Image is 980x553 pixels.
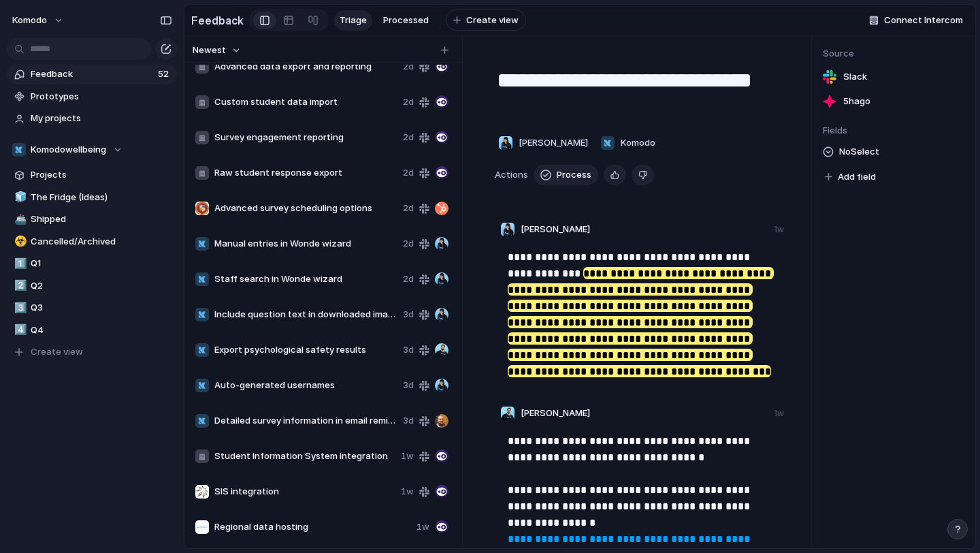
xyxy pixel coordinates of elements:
span: Staff search in Wonde wizard [214,272,397,286]
button: 4️⃣ [12,323,26,337]
span: Newest [193,44,226,57]
span: Projects [31,168,172,182]
a: My projects [7,108,177,129]
span: Q4 [31,323,172,337]
button: Process [534,165,598,185]
span: Create view [466,14,519,27]
span: The Fridge (Ideas) [31,191,172,204]
button: ☣️ [12,235,26,249]
button: Newest [191,42,243,59]
a: 2️⃣Q2 [7,276,177,296]
span: 2d [403,166,414,180]
a: 4️⃣Q4 [7,320,177,341]
button: Delete [632,165,654,185]
span: Survey engagement reporting [214,131,397,144]
span: Custom student data import [214,95,397,109]
span: Komodo [12,14,47,27]
div: 1w [774,407,784,420]
span: My projects [31,112,172,125]
a: Triage [334,10,372,31]
span: Slack [843,70,867,84]
a: Prototypes [7,86,177,107]
a: 🚢Shipped [7,209,177,230]
span: Add field [838,170,876,184]
span: 52 [158,67,171,81]
span: Processed [383,14,429,27]
span: 1w [416,520,429,534]
button: [PERSON_NAME] [495,132,591,154]
span: Process [557,168,591,182]
div: 🚢 [14,212,24,227]
div: 3️⃣ [14,300,24,316]
span: Q3 [31,301,172,315]
span: Connect Intercom [884,14,963,27]
span: Detailed survey information in email reminders [214,414,397,428]
span: Auto-generated usernames [214,379,397,392]
span: Manual entries in Wonde wizard [214,237,397,251]
button: Komodo [597,132,659,154]
span: 5h ago [843,95,870,108]
a: 🧊The Fridge (Ideas) [7,187,177,208]
span: Komodo [621,136,655,150]
button: Add field [823,168,878,186]
span: Shipped [31,212,172,226]
span: Raw student response export [214,166,397,180]
span: Regional data hosting [214,520,411,534]
a: Processed [378,10,434,31]
span: Cancelled/Archived [31,235,172,249]
span: Source [823,47,964,61]
a: ☣️Cancelled/Archived [7,232,177,252]
a: Feedback52 [7,64,177,84]
span: 3d [403,379,414,392]
span: Advanced survey scheduling options [214,202,397,215]
span: Q1 [31,257,172,270]
button: Create view [446,10,526,31]
a: Slack [823,67,964,86]
span: Prototypes [31,90,172,104]
span: 1w [401,485,414,499]
div: 2️⃣ [14,278,24,294]
span: Komodowellbeing [31,143,106,157]
span: Feedback [31,67,154,81]
span: 3d [403,308,414,321]
div: 🧊 [14,189,24,205]
span: Include question text in downloaded images [214,308,397,321]
button: Connect Intercom [864,10,968,31]
span: Create view [31,345,83,359]
span: 2d [403,131,414,144]
span: Advanced data export and reporting [214,60,397,74]
span: Q2 [31,279,172,293]
button: 🚢 [12,212,26,226]
span: Fields [823,124,964,138]
a: 1️⃣Q1 [7,253,177,274]
span: SIS integration [214,485,395,499]
span: 3d [403,414,414,428]
button: 🧊 [12,191,26,204]
span: [PERSON_NAME] [519,136,588,150]
span: Triage [340,14,367,27]
span: 2d [403,237,414,251]
span: Actions [495,168,528,182]
button: 3️⃣ [12,301,26,315]
div: 1w [774,223,784,236]
span: [PERSON_NAME] [521,407,590,420]
button: Komodo [6,10,71,31]
span: 2d [403,272,414,286]
span: 3d [403,343,414,357]
span: 2d [403,95,414,109]
span: Student Information System integration [214,449,395,463]
button: 2️⃣ [12,279,26,293]
div: 4️⃣ [14,322,24,338]
button: 1️⃣ [12,257,26,270]
a: 3️⃣Q3 [7,298,177,318]
button: Komodowellbeing [7,140,177,160]
h2: Feedback [191,12,244,29]
span: 1w [401,449,414,463]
